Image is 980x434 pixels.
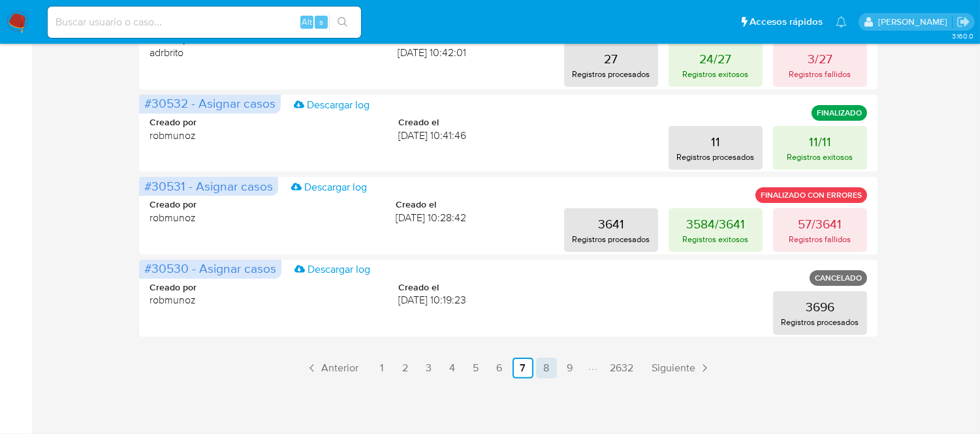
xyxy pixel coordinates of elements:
[836,16,847,27] a: Notificaciones
[878,16,952,28] p: zoe.breuer@mercadolibre.com
[750,15,823,29] span: Accesos rápidos
[952,31,973,41] span: 3.160.0
[956,15,970,29] a: Salir
[319,16,323,28] span: s
[302,16,312,28] span: Alt
[48,14,361,31] input: Buscar usuario o caso...
[329,13,356,31] button: search-icon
